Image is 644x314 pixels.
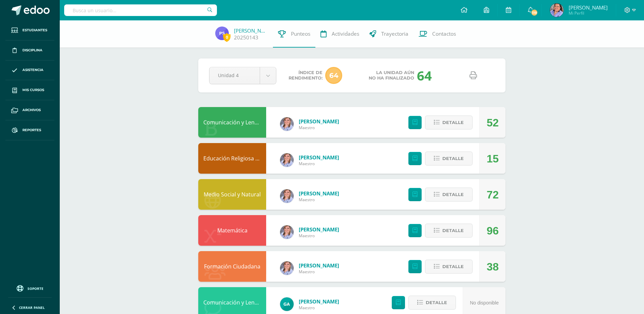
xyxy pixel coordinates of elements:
[299,262,339,269] a: [PERSON_NAME]
[442,224,464,237] span: Detalle
[425,116,473,129] button: Detalle
[22,67,43,73] span: Asistencia
[470,300,499,306] span: No disponible
[280,153,294,167] img: 8f2ed2df584e6d648df7ecd8b1886369.png
[223,33,231,41] span: 0
[486,179,499,210] div: 72
[425,224,473,238] button: Detalle
[280,189,294,203] img: 8f2ed2df584e6d648df7ecd8b1886369.png
[569,4,608,11] span: [PERSON_NAME]
[5,60,54,81] a: Asistencia
[273,20,315,48] a: Punteos
[198,215,266,246] div: Matemática
[299,269,339,275] span: Maestro
[425,152,473,165] button: Detalle
[299,125,339,130] span: Maestro
[442,188,464,201] span: Detalle
[22,127,41,133] span: Reportes
[442,260,464,273] span: Detalle
[5,20,54,40] a: Estudiantes
[289,70,323,81] span: Índice de Rendimiento:
[5,80,54,100] a: Mis cursos
[215,27,229,40] img: f71820a8f1406a7f096b8d223d447aab.png
[413,20,461,48] a: Contactos
[198,179,266,210] div: Medio Social y Natural
[315,20,364,48] a: Actividades
[550,3,564,17] img: 1841256978d8cda65f8cc917dd8b80b1.png
[234,27,268,34] a: [PERSON_NAME]
[8,283,52,293] a: Soporte
[299,154,339,161] a: [PERSON_NAME]
[369,70,414,81] span: La unidad aún no ha finalizado
[442,116,464,129] span: Detalle
[22,87,44,93] span: Mis cursos
[417,67,432,84] div: 64
[486,251,499,282] div: 38
[299,118,339,125] a: [PERSON_NAME]
[299,197,339,203] span: Maestro
[280,225,294,239] img: 8f2ed2df584e6d648df7ecd8b1886369.png
[5,100,54,120] a: Archivos
[381,30,408,37] span: Trayectoria
[280,297,294,311] img: 66fcbb6655b4248a10f3779e95e2956b.png
[198,143,266,174] div: Educación Religiosa Escolar
[426,296,447,309] span: Detalle
[299,190,339,197] a: [PERSON_NAME]
[569,10,608,16] span: Mi Perfil
[19,305,45,310] span: Cerrar panel
[22,48,42,53] span: Disciplina
[299,298,339,305] a: [PERSON_NAME]
[325,67,342,84] span: 64
[198,107,266,138] div: Comunicación y Lenguaje, Idioma Español
[531,9,538,16] span: 119
[425,188,473,202] button: Detalle
[280,117,294,131] img: 8f2ed2df584e6d648df7ecd8b1886369.png
[27,286,43,291] span: Soporte
[5,120,54,140] a: Reportes
[432,30,456,37] span: Contactos
[22,107,41,113] span: Archivos
[332,30,359,37] span: Actividades
[234,34,258,41] a: 20250143
[299,161,339,167] span: Maestro
[425,260,473,274] button: Detalle
[5,40,54,60] a: Disciplina
[291,30,310,37] span: Punteos
[442,152,464,165] span: Detalle
[218,67,251,83] span: Unidad 4
[486,215,499,246] div: 96
[209,67,276,84] a: Unidad 4
[486,107,499,138] div: 52
[299,305,339,311] span: Maestro
[486,143,499,174] div: 15
[64,4,217,16] input: Busca un usuario...
[364,20,413,48] a: Trayectoria
[198,251,266,282] div: Formación Ciudadana
[22,28,47,33] span: Estudiantes
[299,233,339,239] span: Maestro
[280,261,294,275] img: 8f2ed2df584e6d648df7ecd8b1886369.png
[408,296,456,310] button: Detalle
[299,226,339,233] a: [PERSON_NAME]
